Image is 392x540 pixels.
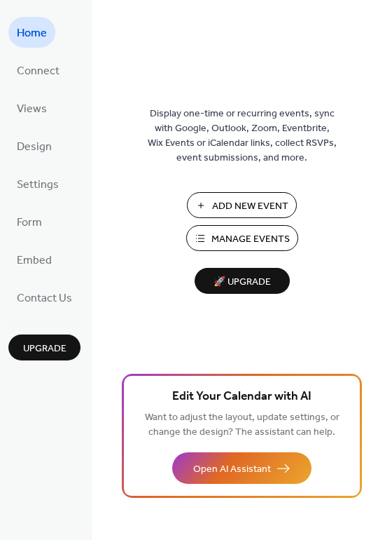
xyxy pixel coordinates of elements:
span: Home [17,22,47,45]
a: Views [8,93,55,123]
span: Open AI Assistant [193,462,271,477]
span: Form [17,212,42,234]
span: Connect [17,60,59,83]
a: Contact Us [8,282,80,313]
span: Contact Us [17,288,72,310]
a: Form [8,206,50,237]
span: Views [17,98,47,121]
a: Connect [8,55,68,86]
span: Embed [17,250,52,272]
button: Manage Events [186,225,298,251]
span: 🚀 Upgrade [203,273,281,292]
a: Design [8,130,60,161]
a: Settings [8,168,67,199]
span: Edit Your Calendar with AI [172,387,311,407]
button: 🚀 Upgrade [195,268,290,294]
a: Home [8,17,55,48]
button: Upgrade [8,335,80,360]
span: Display one-time or recurring events, sync with Google, Outlook, Zoom, Eventbrite, Wix Events or ... [148,107,337,166]
span: Design [17,136,52,158]
button: Add New Event [187,192,297,218]
span: Upgrade [23,342,66,356]
a: Embed [8,244,60,275]
span: Settings [17,174,59,196]
span: Manage Events [211,232,290,247]
span: Want to adjust the layout, update settings, or change the design? The assistant can help. [145,408,339,442]
span: Add New Event [212,199,288,214]
button: Open AI Assistant [172,452,311,484]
